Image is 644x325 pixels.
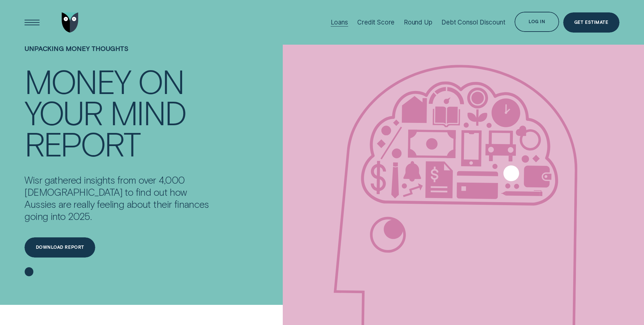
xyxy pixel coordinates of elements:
div: Loans [331,18,348,26]
a: Download report [24,237,95,258]
div: Mind [110,96,186,128]
div: Report [24,128,140,159]
h4: Money On Your Mind Report [24,65,218,159]
h1: Unpacking money thoughts [24,45,218,65]
button: Log in [515,12,559,32]
div: On [138,65,183,96]
div: Money [24,65,130,96]
img: Wisr [62,12,78,33]
div: Credit Score [357,18,394,26]
div: Debt Consol Discount [441,18,505,26]
p: Wisr gathered insights from over 4,000 [DEMOGRAPHIC_DATA] to find out how Aussies are really feel... [24,174,218,222]
a: Get Estimate [563,12,620,33]
div: Your [24,96,102,128]
div: Round Up [404,18,432,26]
button: Open Menu [22,12,42,33]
